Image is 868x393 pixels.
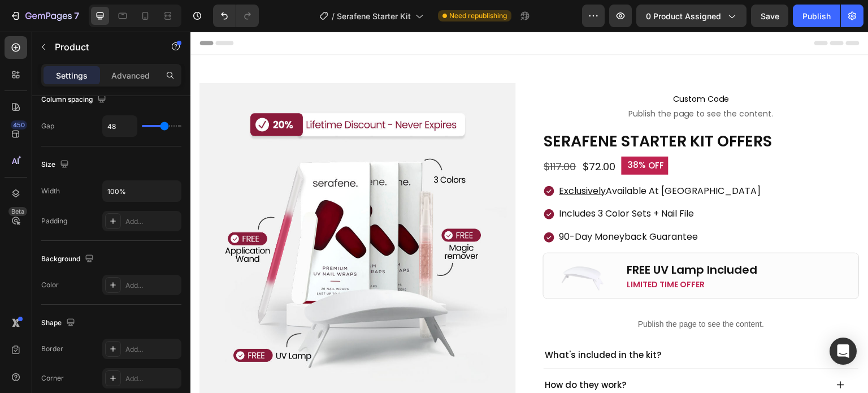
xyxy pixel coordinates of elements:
div: Column spacing [41,92,108,107]
div: $72.00 [392,127,427,142]
div: Color [41,280,59,290]
span: Serafene Starter Kit [337,10,411,22]
h2: FREE UV Lamp Included [436,230,669,247]
input: Auto [103,116,137,136]
p: Settings [56,70,88,81]
p: Includes 3 Color Sets + Nail File [369,174,571,191]
u: Exclusively [369,153,416,166]
div: Padding [41,216,67,226]
div: Add... [125,374,179,384]
button: 0 product assigned [636,5,747,27]
p: Available At [GEOGRAPHIC_DATA] [369,152,571,168]
div: 38% [437,127,457,140]
div: Border [41,344,63,354]
p: Publish the page to see the content. [353,287,669,299]
div: Gap [41,121,54,131]
iframe: To enrich screen reader interactions, please activate Accessibility in Grammarly extension settings [190,32,868,393]
div: 450 [11,120,27,129]
span: Need republishing [449,11,507,21]
div: Add... [125,280,179,291]
p: What's included in the kit? [355,316,471,331]
span: 0 product assigned [646,10,721,22]
img: gempages_490476530028249969-e8d76a99-ee32-48d7-b33f-f74dea458a75.png [370,222,415,267]
div: Background [41,252,96,267]
span: Publish the page to see the content. [353,76,669,88]
div: Corner [41,373,64,383]
span: Custom Code [353,61,669,74]
p: 7 [74,9,79,23]
p: 90-Day Moneyback Guarantee [369,197,571,214]
div: Beta [8,207,27,216]
div: Add... [125,344,179,355]
div: Undo/Redo [213,5,259,27]
div: Shape [41,316,77,331]
div: Add... [125,217,179,227]
div: Open Intercom Messenger [830,338,857,365]
div: Publish [802,10,831,22]
p: Advanced [111,70,150,81]
div: OFF [457,127,476,141]
button: Save [751,5,788,27]
p: Product [55,40,151,54]
h2: LIMITED TIME OFFER [436,247,669,259]
button: Publish [793,5,840,27]
div: Size [41,157,71,172]
input: Auto [103,181,181,201]
button: 7 [5,5,84,27]
span: / [332,10,335,22]
span: Save [761,11,779,21]
div: Width [41,186,60,196]
p: How do they work? [355,346,436,361]
div: $117.00 [353,127,387,142]
h1: Serafene Starter Kit Offers [353,98,669,120]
